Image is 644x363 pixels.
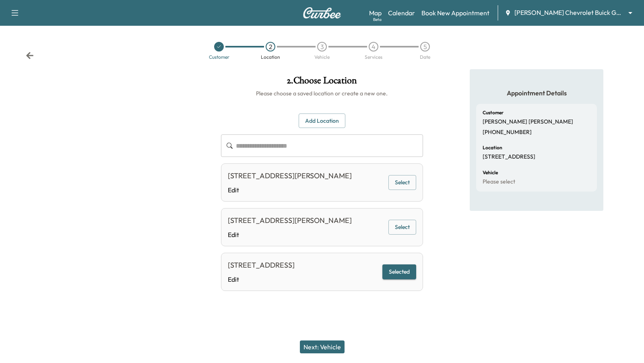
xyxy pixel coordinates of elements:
[228,274,295,284] a: Edit
[314,55,330,60] div: Vehicle
[476,89,597,97] h5: Appointment Details
[483,145,502,150] h6: Location
[221,89,423,97] h6: Please choose a saved location or create a new one.
[514,8,625,17] span: [PERSON_NAME] Chevrolet Buick GMC
[483,153,535,161] p: [STREET_ADDRESS]
[388,8,415,18] a: Calendar
[221,76,423,89] h1: 2 . Choose Location
[483,170,498,175] h6: Vehicle
[303,7,341,19] img: Curbee Logo
[228,230,352,239] a: Edit
[365,55,382,60] div: Services
[483,129,532,136] p: [PHONE_NUMBER]
[228,185,352,195] a: Edit
[421,8,489,18] a: Book New Appointment
[209,55,229,60] div: Customer
[388,220,416,235] button: Select
[388,175,416,190] button: Select
[483,118,573,126] p: [PERSON_NAME] [PERSON_NAME]
[420,55,430,60] div: Date
[369,42,378,52] div: 4
[299,113,345,128] button: Add Location
[420,42,430,52] div: 5
[382,264,416,279] button: Selected
[261,55,280,60] div: Location
[26,52,34,60] div: Back
[373,16,382,23] div: Beta
[228,215,352,226] div: [STREET_ADDRESS][PERSON_NAME]
[483,110,504,115] h6: Customer
[483,178,515,186] p: Please select
[228,170,352,181] div: [STREET_ADDRESS][PERSON_NAME]
[228,260,295,271] div: [STREET_ADDRESS]
[369,8,382,18] a: MapBeta
[300,340,345,353] button: Next: Vehicle
[266,42,275,52] div: 2
[317,42,327,52] div: 3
